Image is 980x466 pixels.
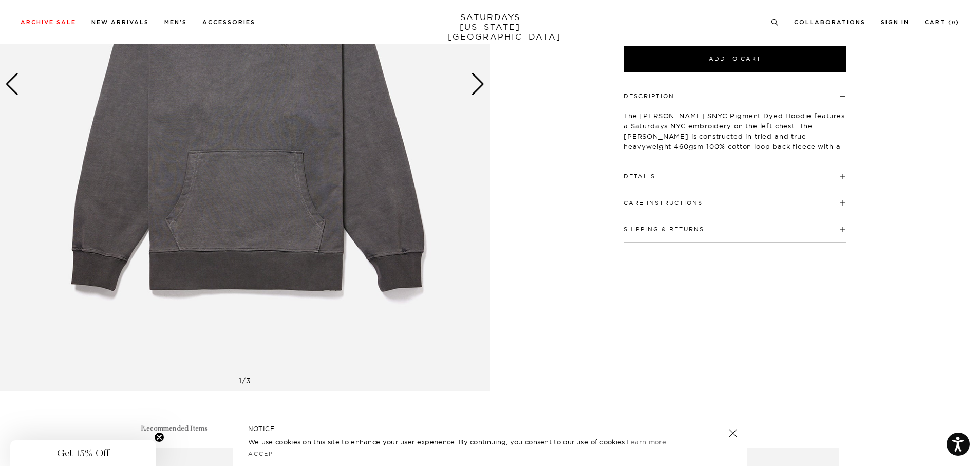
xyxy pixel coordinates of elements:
[154,432,164,442] button: Close teaser
[624,200,703,206] button: Care Instructions
[248,424,732,434] h5: NOTICE
[248,437,695,447] p: We use cookies on this site to enhance your user experience. By continuing, you consent to our us...
[881,20,909,25] a: Sign In
[627,438,666,446] a: Learn more
[624,227,704,232] button: Shipping & Returns
[5,73,19,96] div: Previous slide
[624,46,846,72] button: Add to Cart
[624,174,655,179] button: Details
[239,376,242,385] span: 1
[57,447,109,459] span: Get 15% Off
[448,12,533,42] a: SATURDAYS[US_STATE][GEOGRAPHIC_DATA]
[164,20,187,25] a: Men's
[925,20,959,25] a: Cart (0)
[624,110,846,162] p: The [PERSON_NAME] SNYC Pigment Dyed Hoodie features a Saturdays NYC embroidery on the left chest....
[952,21,956,25] small: 0
[91,20,149,25] a: New Arrivals
[794,20,865,25] a: Collaborations
[21,20,76,25] a: Archive Sale
[246,376,251,385] span: 3
[471,73,485,96] div: Next slide
[248,450,278,457] a: Accept
[10,440,156,466] div: Get 15% OffClose teaser
[202,20,255,25] a: Accessories
[141,424,839,433] h4: Recommended Items
[624,94,674,99] button: Description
